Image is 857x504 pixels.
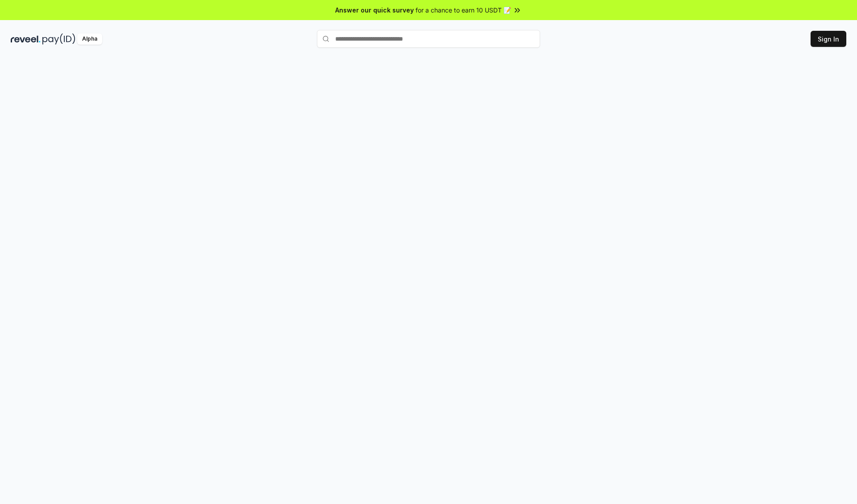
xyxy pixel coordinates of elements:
div: Alpha [77,33,102,45]
img: reveel_dark [11,33,41,45]
img: pay_id [42,33,75,45]
button: Sign In [811,31,846,47]
span: for a chance to earn 10 USDT 📝 [416,5,511,15]
span: Answer our quick survey [335,5,414,15]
